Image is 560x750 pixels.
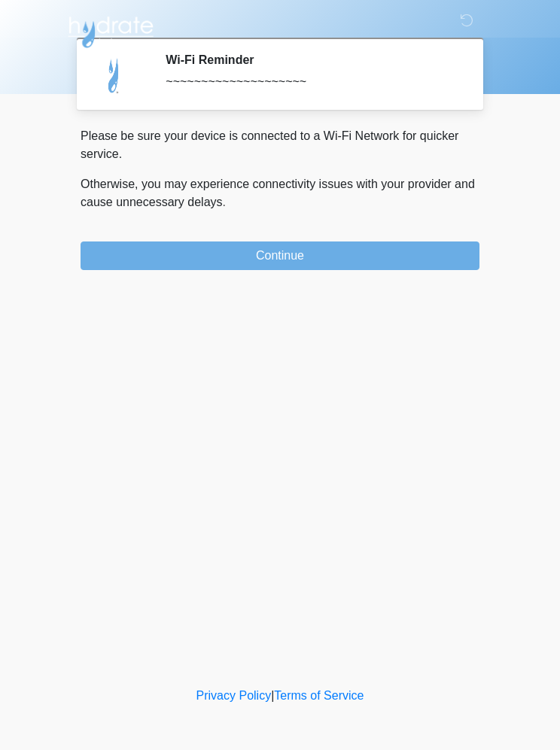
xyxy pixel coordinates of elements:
[81,241,479,270] button: Continue
[81,127,479,163] p: Please be sure your device is connected to a Wi-Fi Network for quicker service.
[274,689,364,702] a: Terms of Service
[81,175,479,211] p: Otherwise, you may experience connectivity issues with your provider and cause unnecessary delays
[196,689,272,702] a: Privacy Policy
[166,73,457,91] div: ~~~~~~~~~~~~~~~~~~~~
[271,689,274,702] a: |
[223,196,226,208] span: .
[92,53,137,98] img: Agent Avatar
[65,11,156,49] img: Hydrate IV Bar - Flagstaff Logo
